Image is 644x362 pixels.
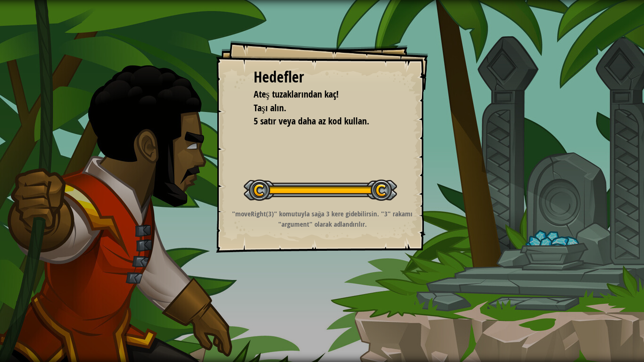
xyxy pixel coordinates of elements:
[254,115,369,127] span: 5 satır veya daha az kod kullan.
[242,101,388,115] li: Taşı alın.
[242,88,388,101] li: Ateş tuzaklarından kaç!
[242,115,388,128] li: 5 satır veya daha az kod kullan.
[254,88,339,100] span: Ateş tuzaklarından kaç!
[228,209,417,229] p: "moveRight(3)" komutuyla sağa 3 kere gidebilirsin. "3" rakamı "argument" olarak adlandırılır.
[254,66,390,88] div: Hedefler
[254,101,286,114] span: Taşı alın.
